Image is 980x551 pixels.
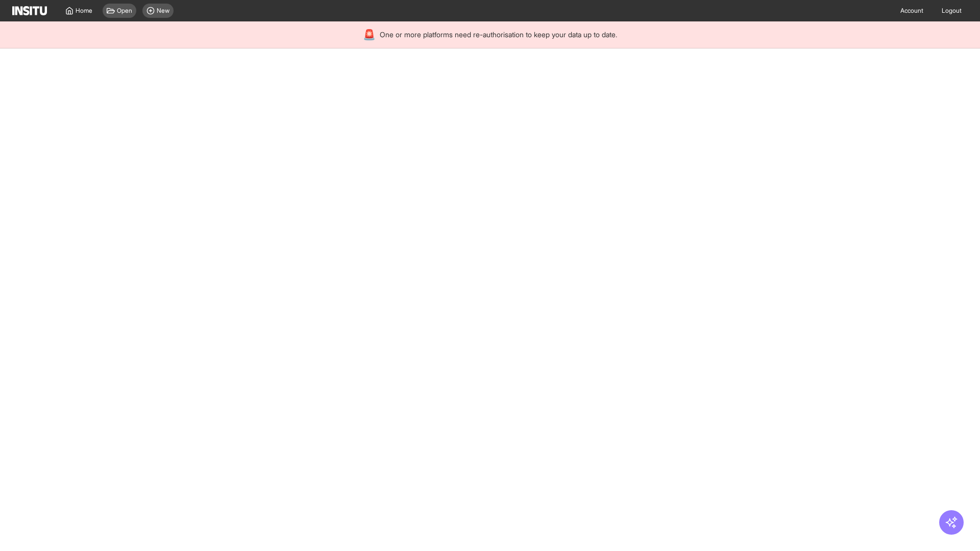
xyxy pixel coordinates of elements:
[363,28,376,42] div: 🚨
[12,6,47,15] img: Logo
[380,30,617,40] span: One or more platforms need re-authorisation to keep your data up to date.
[117,7,132,15] span: Open
[157,7,169,15] span: New
[76,7,92,15] span: Home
